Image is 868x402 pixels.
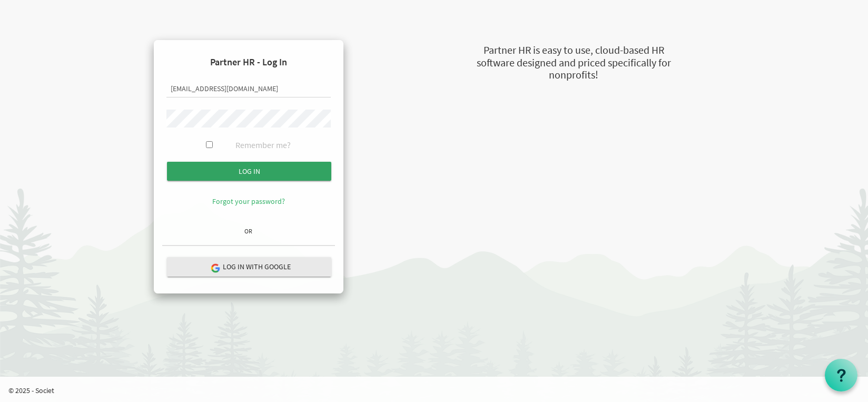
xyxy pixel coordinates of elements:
div: software designed and priced specifically for [423,55,724,71]
a: Forgot your password? [212,197,285,206]
input: Email [166,80,331,98]
input: Log in [167,162,331,181]
button: Log in with Google [167,257,331,277]
h4: Partner HR - Log In [162,48,335,76]
label: Remember me? [235,139,291,151]
p: © 2025 - Societ [8,385,868,396]
img: google-logo.png [210,263,220,272]
h6: OR [162,228,335,234]
div: Partner HR is easy to use, cloud-based HR [423,43,724,58]
div: nonprofits! [423,67,724,83]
